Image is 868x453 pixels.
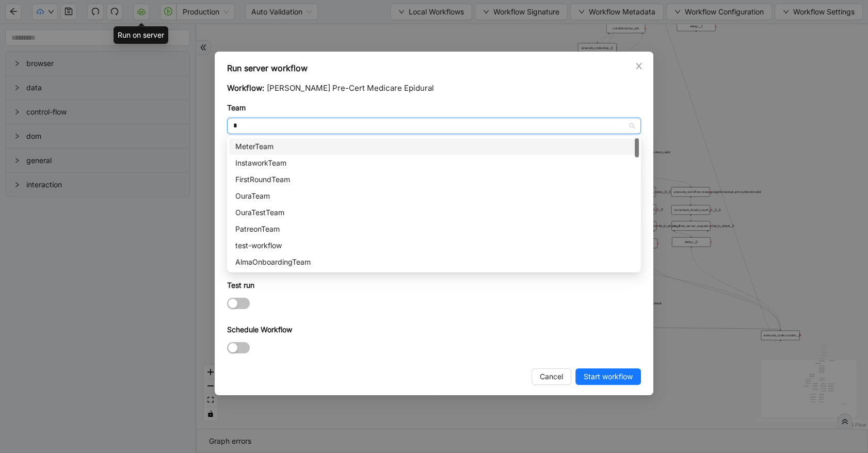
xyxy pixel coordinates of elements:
span: Cancel [540,371,563,382]
span: Workflow: [227,83,264,93]
input: Team [233,118,635,134]
div: OuraTeam [235,190,633,202]
button: Close [633,60,645,72]
div: AlmaOnboardingTeam [229,254,639,270]
div: InstaworkTeam [235,157,633,169]
button: Cancel [532,368,571,385]
div: Run server workflow [227,62,641,74]
span: Start workflow [584,371,633,382]
div: PatreonTeam [235,223,633,235]
div: Run on server [114,26,168,44]
div: OuraTestTeam [229,204,639,221]
div: OuraTeam [229,188,639,204]
div: FirstRoundTeam [229,171,639,188]
div: PatreonTeam [229,221,639,237]
button: Test run [227,298,250,309]
div: test-workflow [229,237,639,254]
div: FirstRoundTeam [235,174,633,185]
button: Start workflow [575,368,641,385]
label: Test run [227,280,254,291]
label: Team [227,102,246,114]
span: close [635,62,643,70]
button: Schedule Workflow [227,342,250,353]
div: MeterTeam [235,141,633,152]
label: Schedule Workflow [227,324,292,335]
div: OuraTestTeam [235,207,633,218]
div: AlmaOnboardingTeam [235,256,633,268]
span: [PERSON_NAME] Pre-Cert Medicare Epidural [267,83,434,93]
div: test-workflow [235,240,633,251]
div: InstaworkTeam [229,155,639,171]
div: MeterTeam [229,138,639,155]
